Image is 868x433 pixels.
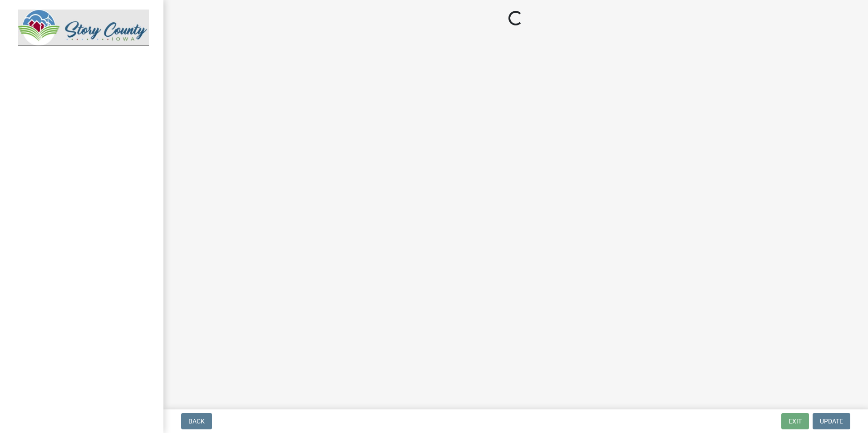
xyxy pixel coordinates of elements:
[188,418,205,425] span: Back
[181,413,212,429] button: Back
[813,413,850,429] button: Update
[820,418,843,425] span: Update
[781,413,809,429] button: Exit
[18,10,149,46] img: Story County, Iowa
